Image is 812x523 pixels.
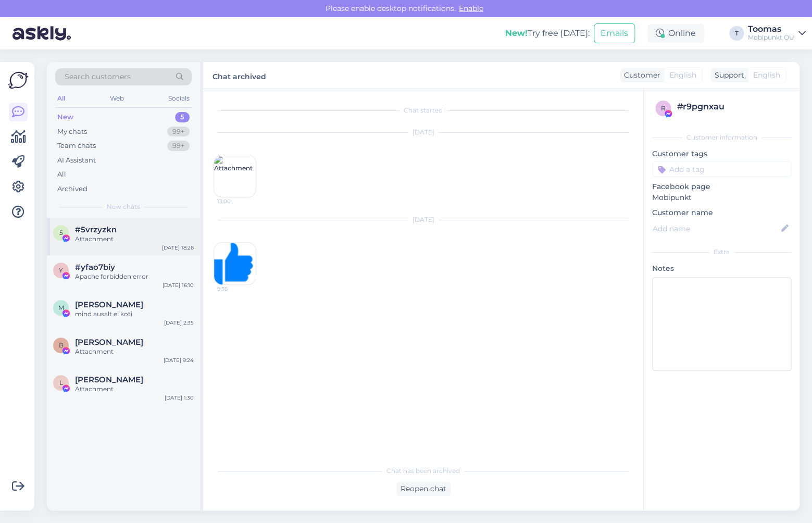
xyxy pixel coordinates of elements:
div: [DATE] 18:26 [162,244,194,252]
span: M [58,304,64,312]
div: 99+ [167,127,190,137]
div: Mobipunkt OÜ [748,33,794,42]
div: Attachment [75,347,194,356]
div: Archived [57,184,88,194]
div: Reopen chat [396,482,451,496]
div: All [55,92,67,105]
div: [DATE] [214,128,633,137]
div: Apache forbidden error [75,272,194,281]
span: Martin Laandu [75,300,143,309]
span: #5vrzyzkn [75,225,117,234]
span: Chat has been archived [386,466,460,476]
img: Attachment [214,243,256,284]
input: Add a tag [652,161,791,177]
p: Mobipunkt [652,192,791,203]
button: Emails [594,23,635,43]
div: Customer information [652,133,791,142]
div: Extra [652,247,791,257]
div: Socials [166,92,192,105]
div: Web [108,92,126,105]
img: Attachment [214,155,256,197]
span: y [59,266,63,274]
p: Notes [652,263,791,274]
b: New! [505,28,528,38]
span: English [669,70,696,81]
span: Lisandra Palmets [75,375,143,384]
div: New [57,112,73,122]
div: 5 [175,112,190,122]
div: # r9pgnxau [677,101,788,113]
div: Team chats [57,141,96,151]
div: 99+ [167,141,190,151]
span: L [59,379,63,387]
div: [DATE] 16:10 [163,281,194,289]
div: Attachment [75,234,194,244]
div: Attachment [75,384,194,394]
div: My chats [57,127,87,137]
span: Search customers [65,71,131,82]
p: Facebook page [652,181,791,192]
div: mind ausalt ei koti [75,309,194,319]
div: Try free [DATE]: [505,27,590,40]
span: 13:00 [217,197,256,205]
span: В [59,341,64,349]
div: Customer [620,70,660,81]
div: T [729,26,744,41]
a: ToomasMobipunkt OÜ [748,25,806,42]
span: Вадим Св [75,338,143,347]
div: [DATE] [214,215,633,225]
span: r [661,104,666,112]
div: [DATE] 9:24 [164,356,194,364]
div: Toomas [748,25,794,33]
div: [DATE] 2:35 [164,319,194,327]
div: Support [710,70,744,81]
div: Online [647,24,704,43]
p: Customer tags [652,148,791,159]
div: [DATE] 1:30 [165,394,194,402]
span: #yfao7biy [75,263,115,272]
span: English [753,70,780,81]
p: Customer name [652,207,791,218]
span: 5 [59,229,63,236]
div: AI Assistant [57,155,96,166]
span: 9:36 [217,285,256,293]
label: Chat archived [213,68,266,82]
div: All [57,169,66,180]
span: Enable [456,4,486,13]
span: New chats [107,202,140,211]
div: Chat started [214,106,633,115]
input: Add name [653,223,779,234]
img: Askly Logo [8,70,28,90]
